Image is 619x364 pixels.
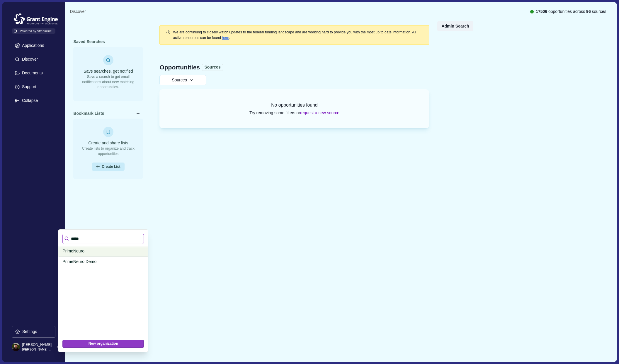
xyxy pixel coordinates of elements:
p: Discover [20,57,38,62]
button: Settings [12,326,55,338]
p: [PERSON_NAME] Personal Organization [22,347,53,352]
div: . [173,30,423,40]
button: Sources [202,64,223,71]
p: Settings [20,329,37,334]
button: Expand [12,95,55,107]
a: Discover [70,8,86,15]
a: Grantengine Logo [12,12,55,18]
button: Support [12,81,55,93]
span: request a new source [300,110,339,115]
a: Settings [12,326,55,340]
img: Grantengine Logo [12,12,60,26]
span: opportunities across sources [536,8,606,15]
a: here [222,36,229,40]
span: No opportunities found [164,102,425,109]
p: [PERSON_NAME] [22,342,53,347]
p: Save a search to get email notifications about new matching opportunities. [77,74,139,90]
p: Create lists to organize and track opportunities [77,146,139,156]
button: Documents [12,67,55,79]
span: Opportunities [159,64,200,70]
img: profile picture [12,343,20,351]
p: PrimeNeuro [62,248,142,254]
button: Create List [92,163,125,171]
button: Discover [12,54,55,65]
p: Documents [20,71,43,76]
button: Admin Search [437,21,473,31]
h3: Save searches, get notified [77,68,139,74]
button: Sources [159,75,206,85]
span: Powered by Streamline [12,28,55,34]
img: Powered by Streamline Logo [13,30,18,33]
span: 96 [586,9,591,14]
span: 17506 [536,9,547,14]
span: Saved Searches [73,39,105,45]
span: Sources [172,78,187,83]
p: PrimeNeuro Demo [62,259,142,265]
button: New organization [62,340,144,348]
p: Support [20,84,36,89]
p: Collapse [20,98,38,103]
span: We are continuing to closely watch updates to the federal funding landscape and are working hard ... [173,30,416,40]
span: Try removing some filters or [164,110,425,116]
span: Bookmark Lists [73,110,104,117]
p: Applications [20,43,44,48]
button: Applications [12,40,55,52]
h3: Create and share lists [77,140,139,146]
